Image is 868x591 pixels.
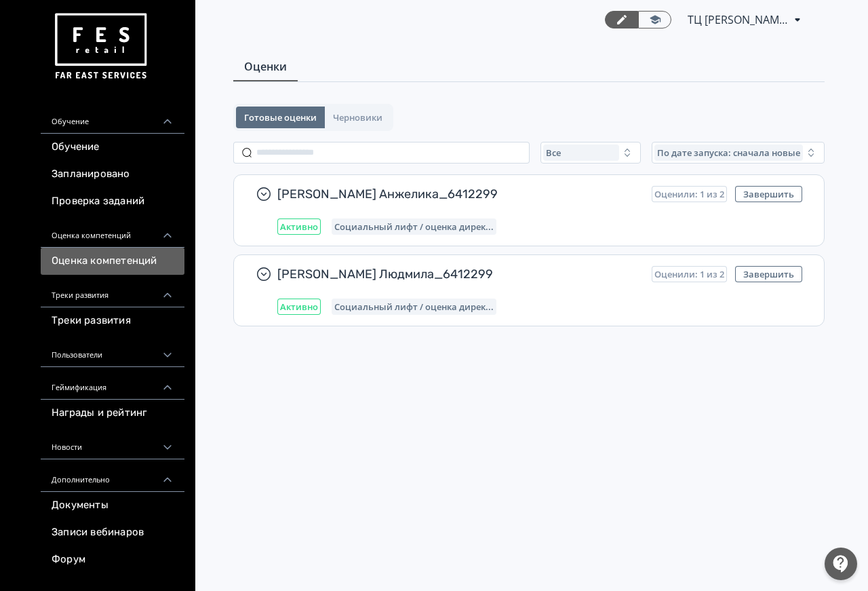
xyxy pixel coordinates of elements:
span: [PERSON_NAME] Анжелика_6412299 [277,186,641,202]
div: Треки развития [41,275,184,307]
span: ТЦ Макси Архангельск СИН 6412299 [688,12,789,28]
a: Форум [41,546,184,573]
img: https://files.teachbase.ru/system/account/57463/logo/medium-936fc5084dd2c598f50a98b9cbe0469a.png [52,8,149,85]
a: Треки развития [41,307,184,335]
span: Оценки [244,58,287,75]
a: Оценка компетенций [41,248,184,275]
span: Готовые оценки [244,112,317,123]
a: Записи вебинаров [41,519,184,546]
div: Пользователи [41,335,184,367]
button: Завершить [735,186,802,202]
a: Переключиться в режим ученика [638,11,671,28]
span: Активно [280,301,318,312]
button: Все [540,142,641,164]
button: Черновики [325,107,391,128]
span: Оценили: 1 из 2 [654,269,724,280]
a: Запланировано [41,161,184,188]
div: Оценка компетенций [41,215,184,248]
span: Черновики [333,112,382,123]
div: Геймификация [41,367,184,400]
span: Социальный лифт / оценка директора магазина [334,221,494,232]
button: Завершить [735,266,802,282]
a: Проверка заданий [41,188,184,215]
span: По дате запуска: сначала новые [657,147,800,158]
button: Готовые оценки [236,107,325,128]
a: Обучение [41,134,184,161]
div: Дополнительно [41,459,184,492]
a: Награды и рейтинг [41,400,184,427]
button: По дате запуска: сначала новые [652,142,825,164]
a: Документы [41,492,184,519]
span: Активно [280,221,318,232]
span: Социальный лифт / оценка директора магазина [334,301,494,312]
span: Все [546,147,561,158]
div: Новости [41,427,184,459]
span: [PERSON_NAME] Людмила_6412299 [277,266,641,282]
div: Обучение [41,101,184,134]
span: Оценили: 1 из 2 [654,189,724,199]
